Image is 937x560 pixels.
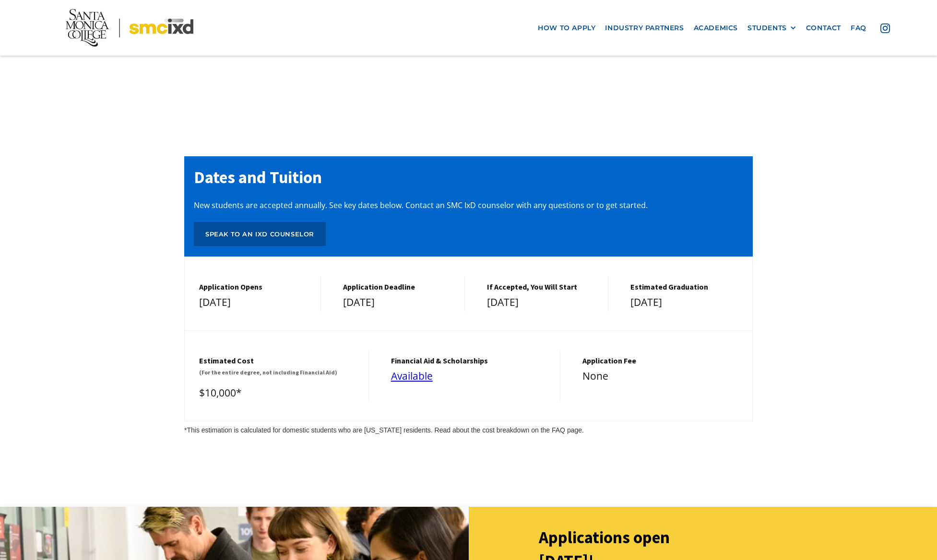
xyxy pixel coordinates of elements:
div: [DATE] [199,294,311,311]
a: Available [391,369,433,383]
div: None [582,368,743,385]
h6: (For the entire degree, not including Financial Aid) [199,368,359,377]
a: faq [846,19,871,36]
h5: financial aid & Scholarships [391,356,551,365]
a: Academics [689,19,743,36]
img: Santa Monica College - SMC IxD logo [66,9,194,47]
h5: Estimated cost [199,356,359,365]
div: STUDENTS [747,23,787,32]
h5: If Accepted, You Will Start [487,282,599,292]
h5: Application Fee [582,356,743,365]
a: industry partners [600,19,688,36]
div: STUDENTS [747,23,796,32]
div: *This estimation is calculated for domestic students who are [US_STATE] residents. Read about the... [184,425,753,435]
img: icon - instagram [880,23,890,33]
div: $10,000* [199,385,359,402]
div: [DATE] [630,294,743,311]
h5: estimated graduation [630,282,743,292]
h5: Application Opens [199,282,311,292]
a: how to apply [533,19,600,36]
div: Speak to an IxD counselor [205,230,314,238]
h2: Dates and Tuition [194,166,743,189]
a: contact [801,19,846,36]
p: New students are accepted annually. See key dates below. Contact an SMC IxD counselor with any qu... [194,199,743,212]
h5: Application Deadline [343,282,455,292]
a: Speak to an IxD counselor [194,222,326,246]
div: [DATE] [487,294,599,311]
div: [DATE] [343,294,455,311]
